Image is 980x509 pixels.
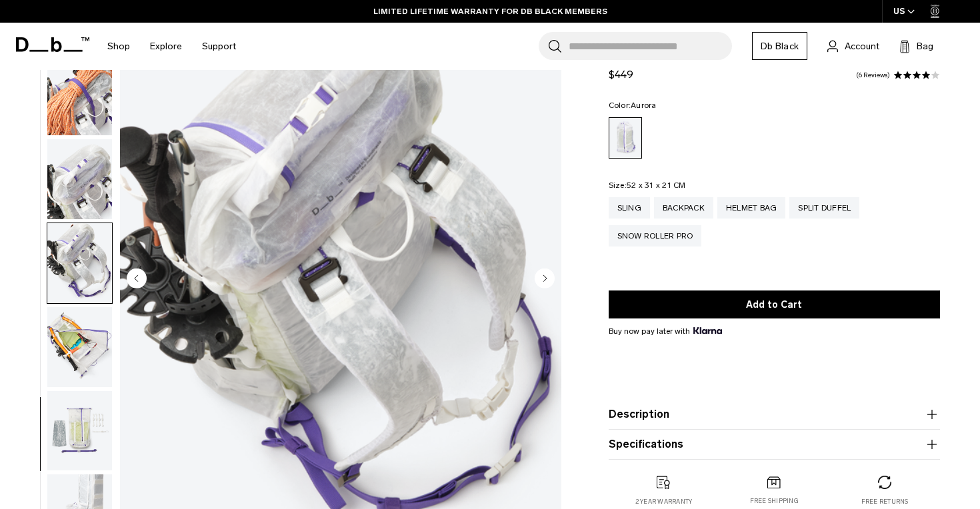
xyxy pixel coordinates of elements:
[47,307,112,387] img: Weigh_Lighter_Backpack_25L_14.png
[47,390,113,472] button: Weigh_Lighter_Backpack_25L_15.png
[47,391,112,471] img: Weigh_Lighter_Backpack_25L_15.png
[627,181,686,190] span: 52 x 31 x 21 CM
[47,223,113,304] button: Weigh_Lighter_Backpack_25L_13.png
[47,223,112,303] img: Weigh_Lighter_Backpack_25L_13.png
[127,268,147,290] button: Previous slide
[752,32,807,60] a: Db Black
[609,181,686,189] legend: Size:
[202,23,236,70] a: Support
[609,68,633,81] span: $449
[107,23,130,70] a: Shop
[845,39,879,53] span: Account
[609,197,650,219] a: Sling
[535,268,555,290] button: Next slide
[856,72,890,79] a: 6 reviews
[150,23,182,70] a: Explore
[609,117,642,159] a: Aurora
[917,39,933,53] span: Bag
[789,197,859,219] a: Split Duffel
[635,497,693,506] p: 2 year warranty
[47,139,113,220] button: Weigh_Lighter_Backpack_25L_12.png
[609,406,940,422] button: Description
[717,197,786,219] a: Helmet Bag
[609,225,702,247] a: Snow Roller Pro
[609,290,940,318] button: Add to Cart
[609,325,722,337] span: Buy now pay later with
[899,38,933,54] button: Bag
[47,55,112,135] img: Weigh_Lighter_Backpack_25L_11.png
[827,38,879,54] a: Account
[861,497,909,506] p: Free returns
[609,436,940,452] button: Specifications
[47,306,113,388] button: Weigh_Lighter_Backpack_25L_14.png
[47,139,112,219] img: Weigh_Lighter_Backpack_25L_12.png
[693,327,722,334] img: {"height" => 20, "alt" => "Klarna"}
[654,197,713,219] a: Backpack
[97,23,246,70] nav: Main Navigation
[631,101,657,110] span: Aurora
[609,101,657,109] legend: Color:
[750,496,799,506] p: Free shipping
[373,5,607,17] a: LIMITED LIFETIME WARRANTY FOR DB BLACK MEMBERS
[47,55,113,136] button: Weigh_Lighter_Backpack_25L_11.png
